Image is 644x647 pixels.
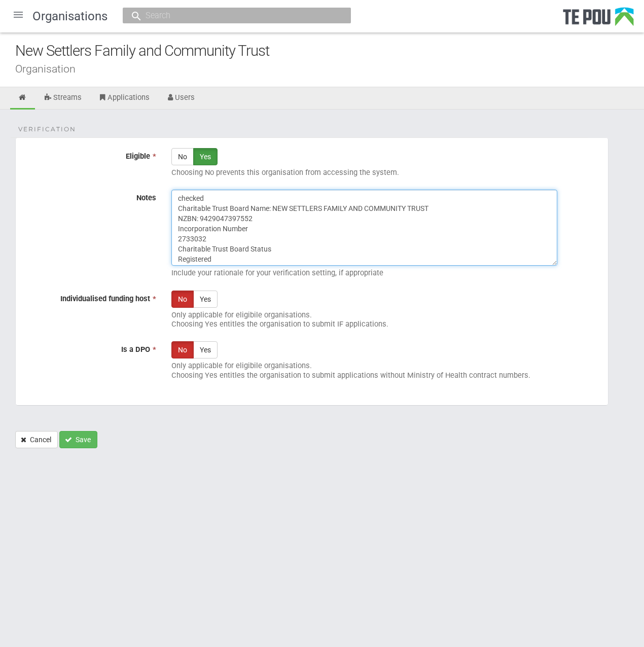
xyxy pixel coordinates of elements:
span: Is a DPO [121,345,150,354]
span: Eligible [126,152,150,161]
label: Yes [193,291,218,308]
label: No [171,148,194,165]
a: Applications [90,87,157,110]
label: No [171,341,194,358]
label: Yes [193,341,218,358]
a: Cancel [15,431,58,448]
p: Only applicable for eligibile organisations. Choosing Yes entitles the organisation to submit app... [171,361,600,380]
a: Streams [36,87,89,110]
span: Notes [136,193,156,202]
span: Verification [18,125,76,134]
div: Organisation [15,63,644,74]
p: Choosing No prevents this organisation from accessing the system. [171,168,600,177]
label: Yes [193,148,218,165]
label: No [171,291,194,308]
p: Only applicable for eligibile organisations. Choosing Yes entitles the organisation to submit IF ... [171,310,600,329]
span: Individualised funding host [60,294,150,303]
input: Search [142,10,321,21]
button: Save [59,431,97,448]
a: Users [158,87,203,110]
p: Include your rationale for your verification setting, if appropriate [171,268,600,277]
div: New Settlers Family and Community Trust [15,40,644,62]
